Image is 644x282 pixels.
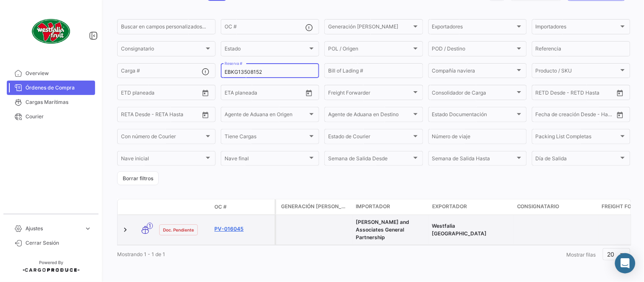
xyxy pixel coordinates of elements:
[7,109,95,124] a: Courier
[328,113,411,119] span: Agente de Aduana en Destino
[432,91,515,97] span: Consolidador de Carga
[536,157,619,163] span: Día de Salida
[303,87,315,99] button: Open calendar
[25,98,92,106] span: Cargas Marítimas
[432,25,515,31] span: Exportadores
[514,199,599,215] datatable-header-cell: Consignatario
[121,91,136,97] input: Desde
[429,199,514,215] datatable-header-cell: Exportador
[281,203,349,210] span: Generación [PERSON_NAME]
[352,199,429,215] datatable-header-cell: Importador
[199,109,212,121] button: Open calendar
[615,253,636,274] div: Abrir Intercom Messenger
[536,69,619,75] span: Producto / SKU
[614,109,627,121] button: Open calendar
[117,251,165,257] span: Mostrando 1 - 1 de 1
[432,203,467,210] span: Exportador
[25,70,92,77] span: Overview
[117,171,159,185] button: Borrar filtros
[147,223,153,229] span: 1
[432,69,515,75] span: Compañía naviera
[84,225,92,232] span: expand_more
[432,157,515,163] span: Semana de Salida Hasta
[163,226,194,233] span: Doc. Pendiente
[432,113,515,119] span: Estado Documentación
[328,91,411,97] span: Freight Forwarder
[536,91,551,97] input: Desde
[25,239,92,247] span: Cerrar Sesión
[276,199,352,215] datatable-header-cell: Generación de cargas
[142,113,180,119] input: Hasta
[25,113,92,120] span: Courier
[135,204,156,210] datatable-header-cell: Modo de Transporte
[121,47,204,53] span: Consignatario
[25,84,92,92] span: Órdenes de Compra
[225,47,308,53] span: Estado
[121,157,204,163] span: Nave inicial
[214,203,227,211] span: OC #
[30,10,72,53] img: client-50.png
[211,200,275,214] datatable-header-cell: OC #
[225,91,240,97] input: Desde
[517,203,560,210] span: Consignatario
[214,225,271,233] a: PV-016045
[356,219,409,240] span: David Oppenheimer and Associates General Partnership
[536,25,619,31] span: Importadores
[246,91,283,97] input: Hasta
[7,95,95,109] a: Cargas Marítimas
[567,251,596,258] span: Mostrar filas
[328,135,411,141] span: Estado de Courier
[328,47,411,53] span: POL / Origen
[328,157,411,163] span: Semana de Salida Desde
[25,225,81,232] span: Ajustes
[536,113,551,119] input: Desde
[7,66,95,81] a: Overview
[328,25,411,31] span: Generación [PERSON_NAME]
[199,87,212,99] button: Open calendar
[557,91,594,97] input: Hasta
[557,113,594,119] input: Hasta
[225,135,308,141] span: Tiene Cargas
[225,157,308,163] span: Nave final
[432,223,487,237] span: Westfalia Perú
[121,135,204,141] span: Con número de Courier
[156,204,211,210] datatable-header-cell: Estado Doc.
[225,113,308,119] span: Agente de Aduana en Origen
[121,226,129,234] a: Expand/Collapse Row
[356,203,390,210] span: Importador
[7,81,95,95] a: Órdenes de Compra
[142,91,180,97] input: Hasta
[121,113,136,119] input: Desde
[536,135,619,141] span: Packing List Completas
[432,47,515,53] span: POD / Destino
[614,87,627,99] button: Open calendar
[607,251,615,258] span: 20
